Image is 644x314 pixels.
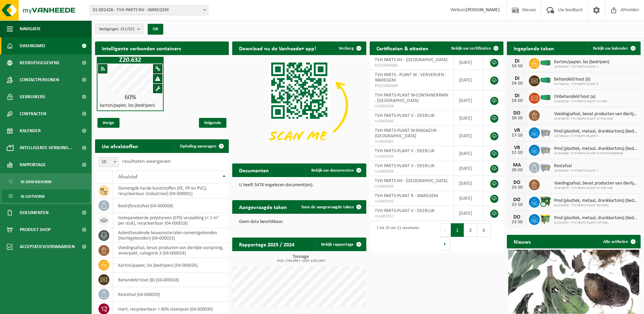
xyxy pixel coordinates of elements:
[375,128,439,139] span: TVH PARTS-PLANT W-MAGAZIJN - [GEOGRAPHIC_DATA]
[477,223,491,237] button: 3
[554,111,637,117] span: Voedingsafval, bevat producten van dierlijke oorsprong, onverpakt, categorie 3
[20,221,51,238] span: Product Shop
[95,139,145,153] h2: Uw afvalstoffen
[99,157,118,167] span: 10
[311,168,354,173] span: Bekijk uw documenten
[554,77,598,82] span: Behandeld hout (b)
[510,99,524,103] div: 14-10
[375,72,446,83] span: TVH PARTS - PLANT W - VERVERIJEN - WAREGEM
[454,176,483,191] td: [DATE]
[98,57,162,64] h1: Z20.632
[454,126,483,146] td: [DATE]
[554,169,599,173] span: 10-904503 - TVH PARTS-PLANT V
[375,113,435,118] span: TVH PARTS-PLANT V - DEERLIJK
[20,105,46,122] span: Contracten
[446,41,503,55] a: Bekijk uw certificaten
[232,238,301,251] h2: Rapportage 2025 / 2024
[464,223,477,237] button: 2
[232,55,366,156] img: Download de VHEPlus App
[90,5,208,15] span: 01-001428 - TVH PARTS NV - WAREGEM
[554,163,599,169] span: Restafval
[540,60,551,66] img: HK-XC-40-GN-00
[510,220,524,225] div: 23-10
[375,104,448,109] span: VLA903358
[510,185,524,190] div: 23-10
[118,174,137,180] span: Afvalstof
[20,88,45,105] span: Gebruikers
[540,77,551,83] img: HK-XC-40-GN-00
[454,70,483,90] td: [DATE]
[510,214,524,220] div: DO
[554,204,637,208] span: 02-014455 - TVH PARTS-PLANT SOFINAL
[466,7,500,13] strong: [PERSON_NAME]
[370,41,435,55] h2: Certificaten & attesten
[554,94,607,100] span: Onbehandeld hout (a)
[554,152,637,156] span: 10-942680 - TVH PARTS-PLANT W-CONTAINERPARK
[20,71,59,88] span: Contactpersonen
[20,139,72,156] span: Intelligente verbond...
[554,198,637,204] span: Pmd (plastiek, metaal, drankkartons) (bedrijven)
[122,159,170,164] label: resultaten weergeven
[510,197,524,203] div: DO
[507,235,537,248] h2: Nieuws
[113,243,229,258] td: voedingsafval, bevat producten van dierlijke oorsprong, onverpakt, categorie 3 (04-000024)
[375,93,448,103] span: TVH PARTS-PLANT W-CONTAINERPARK - [GEOGRAPHIC_DATA]
[90,5,208,15] span: 01-001428 - TVH PARTS NV - WAREGEM
[99,24,134,34] span: Vestigingen
[440,223,451,237] button: Previous
[510,162,524,168] div: MA
[375,178,447,184] span: TVH PARTS NV - [GEOGRAPHIC_DATA]
[454,55,483,70] td: [DATE]
[554,134,637,138] span: 10-748214 - TVH PARTS-PLANT R
[510,128,524,133] div: VR
[540,213,551,225] img: WB-1100-HPE-GN-50
[113,198,229,213] td: bedrijfsrestafval (04-000008)
[375,163,435,169] span: TVH PARTS-PLANT V - DEERLIJK
[540,144,551,155] img: WB-2500-GAL-GY-01
[375,199,448,204] span: VLA903435
[510,93,524,99] div: DI
[375,214,448,219] span: VLA903357
[232,41,323,55] h2: Download nu de Vanheede+ app!
[554,215,637,221] span: Pmd (plastiek, metaal, drankkartons) (bedrijven)
[21,190,44,203] span: In lijstvorm
[316,238,366,251] a: Bekijk rapportage
[239,220,359,224] p: Geen data beschikbaar.
[239,183,359,188] p: U heeft 5478 ongelezen document(en).
[540,126,551,138] img: WB-2500-GAL-GY-01
[554,221,637,225] span: 02-014455 - TVH PARTS-PLANT SOFINAL
[20,238,75,255] span: Acceptatievoorwaarden
[375,169,448,174] span: VLA903434
[375,57,447,63] span: TVH PARTS NV - [GEOGRAPHIC_DATA]
[510,64,524,69] div: 14-10
[451,46,491,51] span: Bekijk uw certificaten
[554,129,637,134] span: Pmd (plastiek, metaal, drankkartons) (bedrijven)
[232,163,276,177] h2: Documenten
[180,144,216,149] span: Ophaling aanvragen
[375,154,448,159] span: VLA903393
[236,259,366,263] span: 2024: 2794,966 t - 2025: 2250,280 t
[507,41,561,55] h2: Ingeplande taken
[98,157,119,167] span: 10
[113,228,229,243] td: asbesthoudende bouwmaterialen cementgebonden (hechtgebonden) (04-000023)
[333,41,366,55] button: Verberg
[510,76,524,81] div: DI
[97,118,119,128] span: Vorige
[554,146,637,152] span: Pmd (plastiek, metaal, drankkartons) (bedrijven)
[113,184,229,198] td: gemengde harde kunststoffen (PE, PP en PVC), recycleerbaar (industrieel) (04-000001)
[554,186,637,190] span: 10-878670 - TVH PARTS-PLANT W-THE HUB
[510,81,524,86] div: 14-10
[232,200,294,213] h2: Aangevraagde taken
[296,200,366,214] a: Toon de aangevraagde taken
[554,59,609,65] span: Karton/papier, los (bedrijven)
[113,213,229,228] td: geëxpandeerde polystyreen (EPS) verpakking (< 1 m² per stuk), recycleerbaar (04-000018)
[454,111,483,126] td: [DATE]
[540,196,551,207] img: WB-1100-CU
[593,46,628,51] span: Bekijk uw kalender
[540,161,551,173] img: WB-2500-GAL-GY-01
[510,203,524,207] div: 23-10
[510,145,524,151] div: VR
[20,20,41,37] span: Navigatie
[554,117,637,121] span: 10-878670 - TVH PARTS-PLANT W-THE HUB
[454,206,483,221] td: [DATE]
